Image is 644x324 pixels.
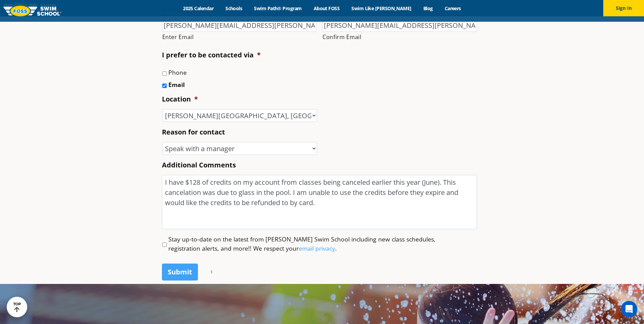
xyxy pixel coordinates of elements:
[177,5,220,12] a: 2025 Calendar
[168,80,185,89] label: Email
[299,244,335,252] a: email privacy
[417,5,439,12] a: Blog
[162,51,261,59] label: I prefer to be contacted via
[346,5,418,12] a: Swim Like [PERSON_NAME]
[248,5,308,12] a: Swim Path® Program
[162,32,317,42] label: Enter Email
[162,161,236,169] label: Additional Comments
[323,32,477,42] label: Confirm Email
[621,301,637,317] div: Open Intercom Messenger
[3,6,61,16] img: FOSS Swim School Logo
[13,302,21,312] div: TOP
[308,5,346,12] a: About FOSS
[168,235,441,253] label: Stay up-to-date on the latest from [PERSON_NAME] Swim School including new class schedules, regis...
[162,264,198,281] input: Submit
[168,68,187,77] label: Phone
[220,5,248,12] a: Schools
[162,128,225,137] label: Reason for contact
[439,5,467,12] a: Careers
[162,95,198,104] label: Location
